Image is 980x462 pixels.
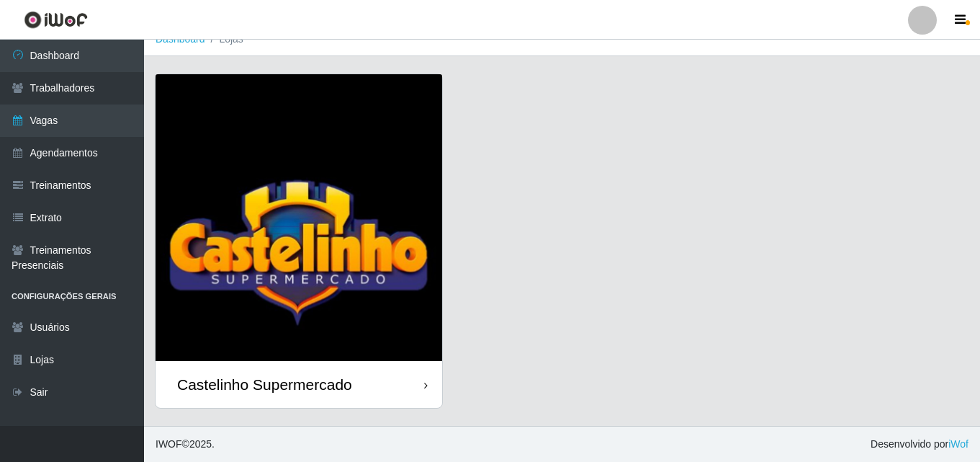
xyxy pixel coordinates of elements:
nav: breadcrumb [144,23,980,56]
a: Castelinho Supermercado [156,74,442,408]
div: Castelinho Supermercado [177,376,352,394]
img: CoreUI Logo [24,11,88,29]
img: cardImg [156,74,442,361]
span: IWOF [156,438,182,450]
span: Desenvolvido por [871,437,968,452]
a: iWof [948,438,968,450]
span: © 2025 . [156,437,215,452]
